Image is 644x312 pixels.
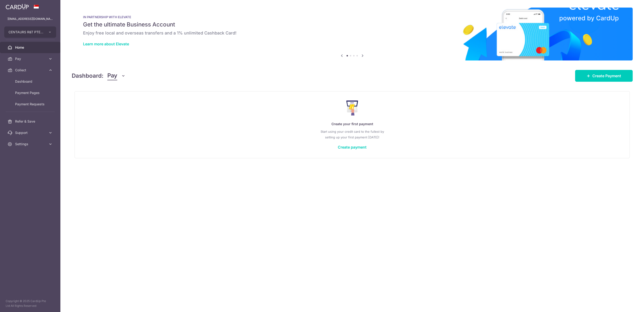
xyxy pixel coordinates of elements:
p: Start using your credit card to the fullest by setting up your first payment [DATE]! [84,129,620,140]
h6: Enjoy free local and overseas transfers and a 1% unlimited Cashback Card! [83,30,621,36]
span: Pay [107,71,117,80]
a: Create payment [338,145,367,150]
span: Home [15,45,46,50]
img: Renovation banner [72,8,633,60]
a: Learn more about Elevate [83,42,129,46]
button: Pay [107,71,125,80]
p: [EMAIL_ADDRESS][DOMAIN_NAME] [8,17,53,21]
span: Pay [15,56,46,61]
span: Refer & Save [15,119,46,124]
p: Create your first payment [84,121,620,127]
span: Create Payment [592,73,621,79]
span: Settings [15,142,46,146]
span: Payment Pages [15,90,46,95]
span: CENTAURS R&T PTE. LTD. [8,30,43,34]
img: CardUp [6,4,29,9]
span: Payment Requests [15,102,46,107]
a: Create Payment [575,70,633,82]
button: CENTAURS R&T PTE. LTD. [4,26,56,38]
p: IN PARTNERSHIP WITH ELEVATE [83,15,621,19]
h4: Dashboard: [72,72,104,80]
span: Dashboard [15,79,46,84]
img: Make Payment [346,100,358,115]
iframe: Opens a widget where you can find more information [614,298,639,310]
span: Collect [15,68,46,73]
h5: Get the ultimate Business Account [83,21,621,28]
span: Support [15,130,46,135]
